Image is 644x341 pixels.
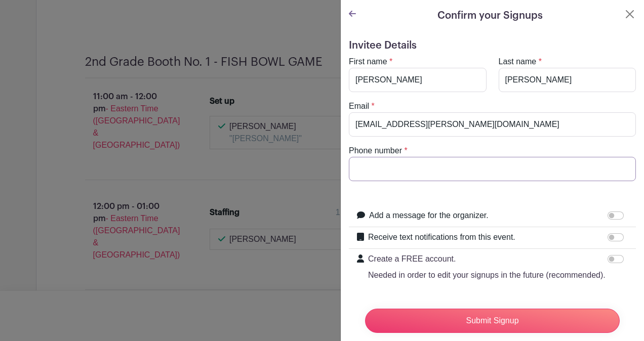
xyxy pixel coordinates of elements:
label: Phone number [349,145,402,157]
input: Submit Signup [365,309,620,333]
p: Create a FREE account. [368,253,606,265]
label: First name [349,56,387,68]
h5: Invitee Details [349,39,636,52]
label: Receive text notifications from this event. [368,231,515,243]
h5: Confirm your Signups [437,8,543,23]
label: Add a message for the organizer. [369,209,489,222]
label: Last name [499,56,537,68]
label: Email [349,100,369,112]
p: Needed in order to edit your signups in the future (recommended). [368,269,606,281]
button: Close [624,8,636,20]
